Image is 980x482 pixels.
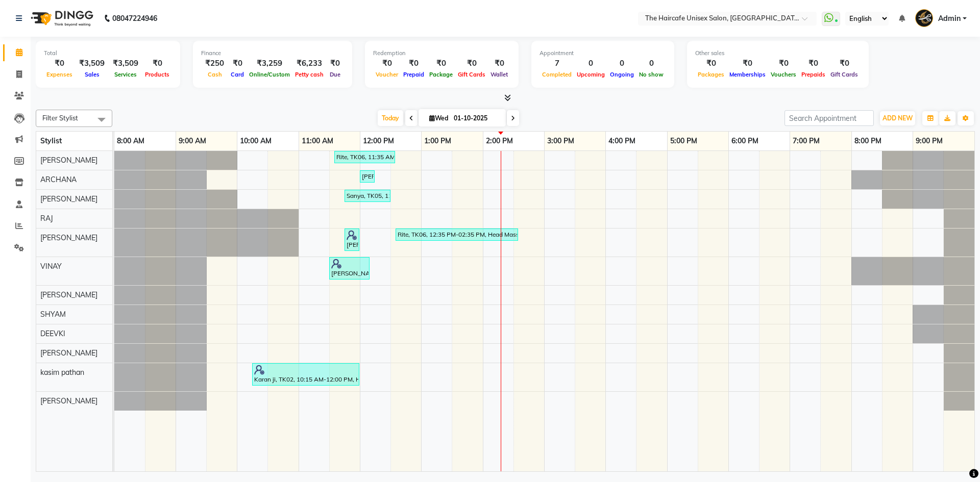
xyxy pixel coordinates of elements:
div: [PERSON_NAME], TK04, 12:00 PM-12:15 PM, Threading - Eyebrows - (Women) [361,172,374,181]
a: 3:00 PM [545,134,577,148]
a: 11:00 AM [299,134,336,148]
span: kasim pathan [40,368,84,377]
div: Rite, TK06, 11:35 AM-12:35 PM, Hair Cut - Hair Cut - (Men),[PERSON_NAME] & Shave - Shave - (Men) [335,153,394,162]
span: DEEVKI [40,329,65,338]
span: [PERSON_NAME] [40,233,97,242]
span: Vouchers [768,71,799,78]
span: ARCHANA [40,175,77,184]
div: ₹3,509 [75,58,109,69]
input: Search Appointment [785,110,874,126]
span: Prepaids [799,71,828,78]
span: [PERSON_NAME] [40,290,97,299]
span: Stylist [40,136,62,145]
div: ₹0 [142,58,172,69]
span: No show [636,71,666,78]
span: Prepaid [401,71,427,78]
div: 0 [607,58,636,69]
a: 2:00 PM [483,134,516,148]
div: [PERSON_NAME], TK01, 11:45 AM-12:00 PM, Wash - Regular - (Women) [346,230,358,249]
span: Upcoming [574,71,607,78]
div: ₹250 [201,58,228,69]
div: Appointment [540,49,666,58]
span: Due [327,71,343,78]
span: RAJ [40,214,53,223]
div: ₹0 [44,58,75,69]
div: ₹0 [427,58,455,69]
div: ₹0 [401,58,427,69]
span: [PERSON_NAME] [40,396,97,405]
a: 1:00 PM [422,134,454,148]
div: Total [44,49,172,58]
span: Memberships [727,71,768,78]
span: Admin [938,13,961,24]
b: 08047224946 [112,4,157,33]
div: ₹3,509 [109,58,142,69]
div: 0 [636,58,666,69]
span: [PERSON_NAME] [40,156,97,165]
div: Karan ji, TK02, 10:15 AM-12:00 PM, Hair Cut - Hair Cut - (Men),Facial - Organic facial- (Men),Hea... [253,365,358,384]
div: ₹0 [695,58,727,69]
span: Completed [540,71,574,78]
span: Ongoing [607,71,636,78]
span: Sales [82,71,102,78]
div: Rite, TK06, 12:35 PM-02:35 PM, Head Massage - 30 Min - (Men) [397,230,517,239]
a: 8:00 PM [852,134,884,148]
span: Voucher [373,71,401,78]
div: ₹3,259 [247,58,292,69]
span: [PERSON_NAME] [40,348,97,358]
img: logo [26,4,96,33]
img: Admin [915,9,933,27]
span: Expenses [44,71,75,78]
div: ₹0 [828,58,861,69]
span: VINAY [40,262,62,271]
div: ₹0 [799,58,828,69]
span: Card [228,71,247,78]
a: 10:00 AM [237,134,274,148]
input: 2025-10-01 [451,111,502,126]
a: 8:00 AM [114,134,147,148]
div: ₹0 [488,58,510,69]
div: Redemption [373,49,510,58]
span: Wallet [488,71,510,78]
a: 6:00 PM [729,134,761,148]
span: [PERSON_NAME] [40,194,97,204]
div: ₹0 [768,58,799,69]
span: Wed [427,114,451,122]
div: ₹0 [727,58,768,69]
div: ₹0 [455,58,488,69]
span: SHYAM [40,310,66,319]
span: Packages [695,71,727,78]
span: Package [427,71,455,78]
span: Filter Stylist [42,114,78,122]
div: ₹0 [228,58,247,69]
div: Finance [201,49,344,58]
div: 0 [574,58,607,69]
a: 5:00 PM [668,134,700,148]
span: Gift Cards [455,71,488,78]
div: ₹6,233 [292,58,326,69]
div: ₹0 [326,58,344,69]
a: 9:00 AM [176,134,209,148]
div: ₹0 [373,58,401,69]
span: Gift Cards [828,71,861,78]
a: 12:00 PM [360,134,397,148]
span: Cash [205,71,225,78]
span: Products [142,71,172,78]
span: Services [112,71,139,78]
div: 7 [540,58,574,69]
span: Petty cash [292,71,326,78]
div: Other sales [695,49,861,58]
div: [PERSON_NAME], TK03, 11:30 AM-12:10 PM, [PERSON_NAME] & Shave - Shave - (Men),NAIL FILER [330,259,369,278]
span: Online/Custom [247,71,292,78]
a: 9:00 PM [913,134,945,148]
div: Sanya, TK05, 11:45 AM-12:30 PM, Threading - Eyebrows - (Women),Threading - Upper Lips - (Women),T... [346,191,389,200]
a: 7:00 PM [790,134,822,148]
span: ADD NEW [883,114,913,122]
span: Today [378,110,403,126]
button: ADD NEW [880,111,915,125]
a: 4:00 PM [606,134,638,148]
